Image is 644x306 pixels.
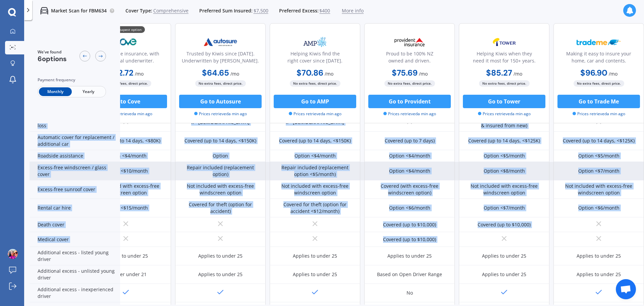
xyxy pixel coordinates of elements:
[387,34,432,50] img: Provident.png
[30,265,120,284] div: Additional excess - unlisted young driver
[180,183,261,196] div: Not included with excess-free windscreen option
[464,183,544,196] div: Not included with excess-free windscreen option
[384,80,435,87] span: No extra fees, direct price.
[325,71,333,77] span: / mo
[181,50,260,67] div: Trusted by Kiwis since [DATE]. Underwritten by [PERSON_NAME].
[290,80,340,87] span: No extra fees, direct price.
[180,164,261,178] div: Repair included (replacement option)
[486,68,512,78] b: $85.27
[195,80,246,87] span: No extra fees, direct price.
[30,162,120,180] div: Excess-free windscreen / glass cover
[30,199,120,217] div: Rental car hire
[202,68,229,78] b: $64.65
[30,132,120,150] div: Automatic cover for replacement / additional car
[479,80,530,87] span: No extra fees, direct price.
[198,253,243,259] div: Applies to under 25
[30,180,120,199] div: Excess-free sunroof cover
[51,7,107,14] p: Market Scan for FBM634
[389,168,430,174] div: Option <$4/month
[293,253,337,259] div: Applies to under 25
[293,34,337,50] img: AMP.webp
[198,34,243,50] img: Autosure.webp
[289,111,341,117] span: Prices retrieved a min ago
[578,168,620,174] div: Option <$7/month
[135,71,144,77] span: / mo
[275,183,355,196] div: Not included with excess-free windscreen option
[85,95,167,108] button: Go to Cove
[574,80,624,87] span: No extra fees, direct price.
[104,253,148,259] div: Applies to under 25
[370,50,449,67] div: Proud to be 100% NZ owned and driven.
[514,71,522,77] span: / mo
[573,111,625,117] span: Prices retrieved a min ago
[484,168,525,174] div: Option <$8/month
[319,7,330,14] span: $400
[275,201,355,215] div: Covered for theft (option for accident <$12/month)
[377,271,442,278] div: Based on Open Driver Range
[125,7,152,14] span: Cover Type:
[383,111,436,117] span: Prices retrieved a min ago
[558,183,639,196] div: Not included with excess-free windscreen option
[230,71,239,77] span: / mo
[385,137,435,144] div: Covered (up to 7 days)
[383,236,436,243] div: Covered (up to $10,000)
[107,26,145,33] div: 💰 Cheapest option
[184,137,256,144] div: Covered (up to 14 days, <$150K)
[105,152,147,159] div: Option <$4/month
[392,68,418,78] b: $75.69
[38,49,67,55] span: We've found
[108,68,133,78] b: $62.72
[104,168,148,174] div: Option <$10/month
[484,205,525,211] div: Option <$7/month
[387,253,432,259] div: Applies to under 25
[465,50,544,67] div: Helping Kiwis when they need it most for 150+ years.
[578,152,620,159] div: Option <$5/month
[86,50,165,67] div: Simple online insurance, with large global underwriter.
[30,284,120,302] div: Additional excess - inexperienced driver
[484,152,525,159] div: Option <$5/month
[407,290,413,296] div: No
[101,80,151,87] span: No extra fees, direct price.
[389,205,430,211] div: Option <$6/month
[368,95,451,108] button: Go to Provident
[279,137,351,144] div: Covered (up to 14 days, <$150K)
[100,111,152,117] span: Prices retrieved a min ago
[369,183,450,196] div: Covered (with excess-free windscreen option)
[213,152,228,159] div: Option
[30,232,120,247] div: Medical cover
[38,77,106,83] div: Payment frequency
[194,111,247,117] span: Prices retrieved a min ago
[72,87,105,96] span: Yearly
[482,253,526,259] div: Applies to under 25
[293,271,337,278] div: Applies to under 25
[389,152,430,159] div: Option <$4/month
[463,95,545,108] button: Go to Tower
[38,54,67,63] span: 6 options
[578,205,620,211] div: Option <$6/month
[294,152,336,159] div: Option <$4/month
[180,201,261,215] div: Covered for theft (option for accident)
[275,50,355,67] div: Helping Kiwis find the right cover since [DATE].
[40,7,48,15] img: car.f15378c7a67c060ca3f3.svg
[30,150,120,162] div: Roadside assistance
[105,271,147,278] div: No cover under 21
[609,71,618,77] span: / mo
[153,7,189,14] span: Comprehensive
[577,271,621,278] div: Applies to under 25
[104,34,148,50] img: Cove.webp
[419,71,428,77] span: / mo
[616,279,636,299] a: Open chat
[563,137,635,144] div: Covered (up to 14 days, <$125K)
[86,183,166,196] div: Not included with excess-free windscreen option
[30,217,120,232] div: Death cover
[274,95,356,108] button: Go to AMP
[557,95,640,108] button: Go to Trade Me
[91,137,160,144] div: Covered (up to 14 days, <$80K)
[275,164,355,178] div: Repair included (replacement option <$5/month)
[580,68,607,78] b: $96.90
[342,7,364,14] span: More info
[198,271,243,278] div: Applies to under 25
[104,205,148,211] div: Option <$15/month
[478,111,531,117] span: Prices retrieved a min ago
[254,7,268,14] span: $7,500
